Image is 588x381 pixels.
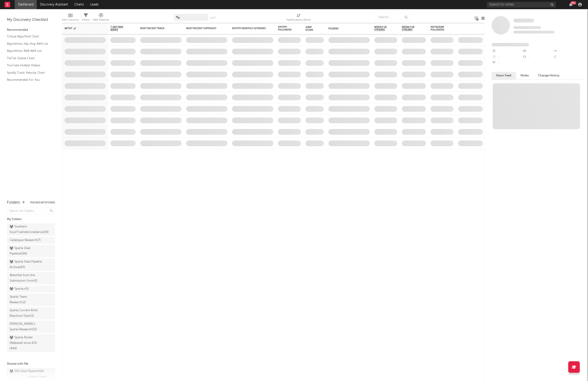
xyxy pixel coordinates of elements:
[7,34,50,39] a: Critical Algo/Viral Chart
[10,294,42,305] div: Sparta Team Research ( 2 )
[93,11,109,25] div: A&R Pipeline
[278,26,294,31] div: Spotify Followers
[232,27,266,30] div: Spotify Monthly Listeners
[287,17,311,23] div: Notifications (Artist)
[7,307,55,319] a: Sparta Current Artist Reachout Dash(1)
[186,27,221,30] div: Most Recent Copyright
[29,374,47,380] span: [PERSON_NAME]
[7,77,50,82] a: Recommended For You
[492,60,522,66] div: --
[7,245,55,257] a: Sparta Deal Pipeline(196)
[431,26,447,31] div: Instagram Followers
[522,54,553,60] div: --
[7,70,50,75] a: Spotify Track Velocity Chart
[62,11,79,25] div: Edit Columns
[10,238,41,243] div: Catalogue Research ( 7 )
[10,273,42,284] div: Watchlist from the Submission Form ( 0 )
[7,237,55,244] a: Catalogue Research(7)
[305,26,317,31] div: Jump Score
[7,217,55,222] div: My Folders
[569,3,572,6] button: 99+
[287,11,311,25] div: Notifications (Artist)
[82,17,90,23] div: Filters
[402,26,419,31] span: Weekly UK Streams
[374,26,390,31] span: Weekly US Streams
[10,286,29,292] div: Sparta+ ( 5 )
[513,19,534,22] span: Some Artist
[210,17,216,19] button: Save
[553,54,583,60] div: --
[7,258,55,271] a: Sparta Deal Pipeline Archive(83)
[7,41,50,46] a: Algorithmic Hip-Hop A&R List
[10,308,42,319] div: Sparta Current Artist Reachout Dash ( 1 )
[10,321,42,332] div: [PERSON_NAME]'s Sparta Research ( 52 )
[7,272,55,284] a: Watchlist from the Submission Form(0)
[7,56,50,61] a: TikTok Global Chart
[328,27,363,30] div: Folders
[513,31,554,34] span: 0 fans last week
[522,48,553,54] div: --
[533,72,564,79] button: Change History
[7,27,55,33] div: Recommended
[492,48,522,54] div: --
[7,286,55,292] a: Sparta+(5)
[375,14,410,21] input: Search...
[513,26,541,29] span: Tracking Since: [DATE]
[7,294,55,306] a: Sparta Team Research(2)
[7,223,55,236] a: Southern Soul/Trailride/Linedance(28)
[513,18,534,23] a: Some Artist
[62,17,79,23] div: Edit Columns
[7,334,55,352] a: Sparta Roster (Released since 8/1)(449)
[7,361,55,367] div: Shared with Me
[7,63,50,68] a: YouTube Hottest Videos
[7,48,50,53] a: Algorithmic R&B A&R List
[82,11,90,25] div: Filters
[10,369,44,374] div: 300 Deal Pipeline ( 59 )
[10,224,49,235] div: Southern Soul/Trailride/Linedance ( 28 )
[7,200,20,205] div: Folders
[10,246,42,257] div: Sparta Deal Pipeline ( 196 )
[30,202,55,204] button: Tracked Artists(901)
[492,72,516,79] button: News Feed
[140,27,175,30] div: Most Recent Track
[10,335,42,351] div: Sparta Roster (Released since 8/1) ( 449 )
[7,17,55,23] div: My Discovery Checklist
[487,2,556,8] input: Search for artists
[516,72,533,79] button: Notes
[492,43,529,46] span: Fans Added by Platform
[7,321,55,333] a: [PERSON_NAME]'s Sparta Research(52)
[571,1,576,5] div: 99 +
[7,208,55,214] input: Search for folders...
[492,54,522,60] div: --
[10,259,42,270] div: Sparta Deal Pipeline Archive ( 83 )
[553,48,583,54] div: --
[64,27,99,30] div: Artist
[7,368,55,380] a: 300 Deal Pipeline(59)[PERSON_NAME]
[93,17,109,23] div: A&R Pipeline
[110,26,129,31] span: 7-Day Fans Added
